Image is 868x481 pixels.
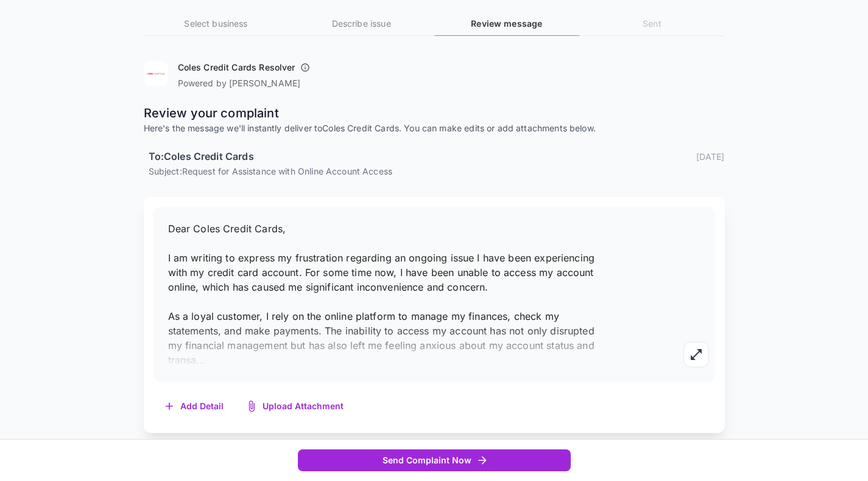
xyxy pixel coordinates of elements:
span: Dear Coles Credit Cards, I am writing to express my frustration regarding an ongoing issue I have... [168,223,595,366]
button: Upload Attachment [236,394,356,419]
h6: Coles Credit Cards Resolver [178,61,295,74]
h6: Review message [434,17,579,30]
p: Review your complaint [144,104,725,122]
p: Subject: Request for Assistance with Online Account Access [149,165,725,178]
h6: To: Coles Credit Cards [149,149,254,165]
button: Add Detail [153,394,236,419]
p: Powered by [PERSON_NAME] [178,77,315,89]
p: [DATE] [696,150,725,163]
span: ... [196,354,205,366]
button: Send Complaint Now [298,449,571,472]
p: Here's the message we'll instantly deliver to Coles Credit Cards . You can make edits or add atta... [144,122,725,134]
img: Coles Credit Cards [144,61,168,86]
h6: Describe issue [289,17,434,30]
h6: Sent [579,17,724,30]
h6: Select business [144,17,289,30]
